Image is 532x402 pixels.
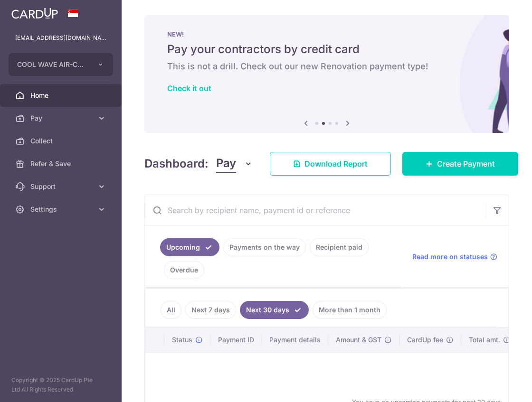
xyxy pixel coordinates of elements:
a: Download Report [270,152,391,176]
a: Upcoming [160,238,219,256]
button: COOL WAVE AIR-CONDITIONER AND ELECTRICAL TRADING [9,53,113,76]
span: Total amt. [469,335,500,345]
span: Pay [30,113,93,123]
th: Payment ID [210,327,262,352]
img: CardUp [11,8,58,19]
a: All [161,301,181,319]
span: CardUp fee [407,335,443,345]
a: Next 7 days [185,301,236,319]
span: Home [30,91,93,100]
span: Collect [30,136,93,146]
span: Refer & Save [30,159,93,168]
span: Support [30,182,93,191]
span: Create Payment [437,158,495,169]
p: [EMAIL_ADDRESS][DOMAIN_NAME] [15,33,106,43]
a: Payments on the way [223,238,306,256]
span: Settings [30,205,93,214]
input: Search by recipient name, payment id or reference [145,195,486,225]
button: Pay [216,155,253,173]
img: Renovation banner [144,15,509,133]
span: Pay [216,155,236,173]
span: Download Report [304,158,368,169]
h4: Dashboard: [144,155,209,172]
iframe: Opens a widget where you can find more information [471,374,522,397]
a: Overdue [164,261,204,279]
span: COOL WAVE AIR-CONDITIONER AND ELECTRICAL TRADING [17,60,87,69]
span: Read more on statuses [412,252,488,262]
h5: Pay your contractors by credit card [167,42,486,57]
a: Next 30 days [240,301,309,319]
h6: This is not a drill. Check out our new Renovation payment type! [167,61,486,72]
a: Create Payment [402,152,518,176]
span: Amount & GST [336,335,381,345]
a: Recipient paid [310,238,369,256]
a: Read more on statuses [412,252,497,262]
th: Payment details [262,327,328,352]
a: Check it out [167,84,211,93]
p: NEW! [167,30,486,38]
span: Status [172,335,192,345]
a: More than 1 month [313,301,387,319]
